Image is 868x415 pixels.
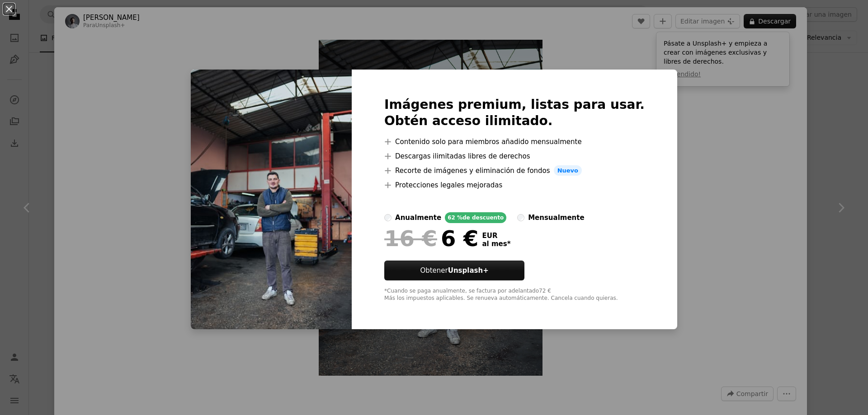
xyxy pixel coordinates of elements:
span: Nuevo [554,165,582,176]
input: mensualmente [517,214,524,221]
h2: Imágenes premium, listas para usar. Obtén acceso ilimitado. [384,97,645,129]
span: al mes * [482,240,510,248]
li: Contenido solo para miembros añadido mensualmente [384,136,645,147]
strong: Unsplash+ [448,266,489,275]
div: anualmente [395,212,441,223]
div: *Cuando se paga anualmente, se factura por adelantado 72 € Más los impuestos aplicables. Se renue... [384,288,645,302]
input: anualmente62 %de descuento [384,214,392,221]
li: Descargas ilimitadas libres de derechos [384,151,645,162]
button: ObtenerUnsplash+ [384,261,524,280]
img: premium_photo-1677009541396-dff25dd66602 [191,70,352,330]
div: 62 % de descuento [445,212,506,223]
div: 6 € [384,227,478,250]
li: Protecciones legales mejoradas [384,180,645,191]
span: 16 € [384,227,437,250]
div: mensualmente [528,212,584,223]
li: Recorte de imágenes y eliminación de fondos [384,165,645,176]
span: EUR [482,232,510,240]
